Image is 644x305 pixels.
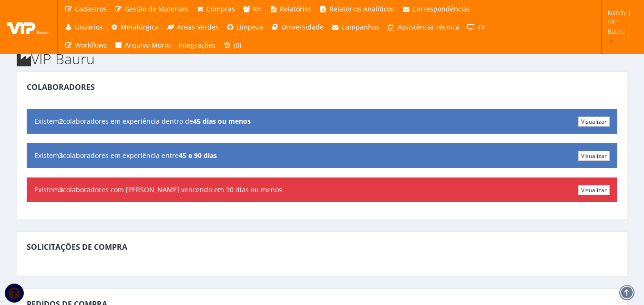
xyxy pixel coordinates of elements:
span: RH [253,4,262,13]
span: Limpeza [236,22,263,31]
span: Relatórios Analíticos [329,4,394,13]
a: Assistência Técnica [383,18,463,36]
span: Assistência Técnica [398,22,460,31]
div: Existem colaboradores em experiência dentro de [27,109,617,134]
span: TV [477,22,485,31]
div: Existem colaboradores com [PERSON_NAME] vencendo em 30 dias ou menos [27,177,617,202]
span: Usuários [75,22,103,31]
a: Usuários [61,18,107,36]
a: Arquivo Morto [111,36,175,54]
a: Limpeza [223,18,267,36]
a: Metalúrgica [107,18,163,36]
h2: VIP Bauru [17,51,627,67]
b: 2 [59,117,63,126]
span: Cadastros [75,4,107,13]
span: Relatórios [280,4,312,13]
div: Existem colaboradores em experiência entre [27,143,617,168]
b: 45 e 90 dias [179,151,217,160]
span: Gestão de Materiais [124,4,188,13]
a: Workflows [61,36,111,54]
span: Correspondências [412,4,470,13]
a: (0) [219,36,245,54]
b: 3 [59,185,63,194]
b: 3 [59,151,63,160]
span: Workflows [75,40,107,49]
a: Campanhas [327,18,384,36]
a: Visualizar [578,185,610,195]
a: Universidade [267,18,327,36]
span: Colaboradores [27,82,95,92]
a: Integrações [174,36,219,54]
span: Integrações [178,40,215,49]
b: 45 dias ou menos [193,117,251,126]
span: Compras [206,4,235,13]
span: Universidade [281,22,324,31]
span: Metalúrgica [121,22,159,31]
a: Áreas Verdes [163,18,223,36]
span: Solicitações de Compra [27,242,127,252]
a: Visualizar [578,151,610,161]
a: TV [463,18,489,36]
img: logo [7,20,50,34]
span: kemilly | VIP Bauru [608,8,632,36]
span: Áreas Verdes [177,22,219,31]
a: Visualizar [578,117,610,127]
span: (0) [234,40,241,49]
span: Campanhas [341,22,379,31]
span: Arquivo Morto [125,40,171,49]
